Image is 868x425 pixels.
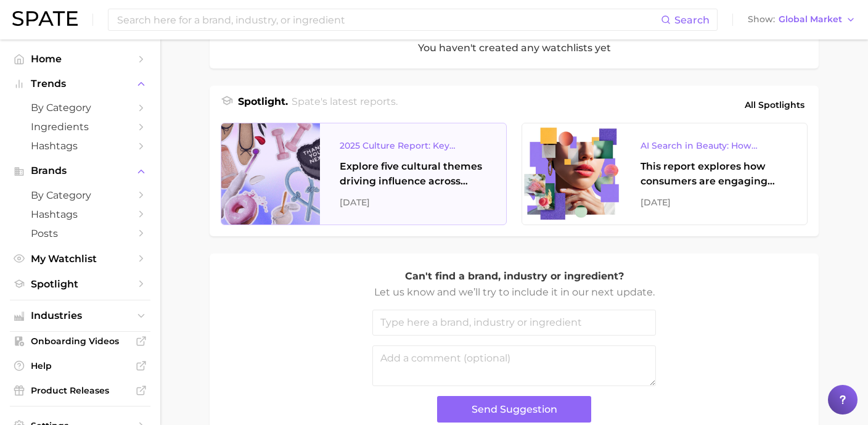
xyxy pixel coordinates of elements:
span: Trends [31,78,129,89]
span: All Spotlights [745,97,805,112]
a: Help [10,357,150,375]
span: Ingredients [31,121,129,133]
span: Hashtags [31,208,129,220]
a: AI Search in Beauty: How Consumers Are Using ChatGPT vs. Google SearchThis report explores how co... [522,123,808,225]
a: Home [10,49,150,68]
a: All Spotlights [742,94,808,115]
span: by Category [31,189,129,201]
div: [DATE] [340,195,486,210]
span: Onboarding Videos [31,336,129,347]
div: 2025 Culture Report: Key Themes That Are Shaping Consumer Demand [340,138,486,153]
p: Let us know and we’ll try to include it in our next update. [372,284,656,300]
h1: Spotlight. [238,94,288,115]
p: Can't find a brand, industry or ingredient? [372,268,656,284]
span: Search [674,14,710,26]
img: SPATE [12,11,78,26]
div: [DATE] [641,195,787,210]
span: Help [31,360,129,371]
input: Search here for a brand, industry, or ingredient [116,9,661,30]
a: Hashtags [10,205,150,224]
span: My Watchlist [31,253,129,265]
span: Global Market [779,16,842,23]
h2: Spate's latest reports. [292,94,398,115]
a: Product Releases [10,381,150,400]
span: Industries [31,310,129,321]
div: Explore five cultural themes driving influence across beauty, food, and pop culture. [340,159,486,189]
button: Send Suggestion [437,396,591,423]
span: Brands [31,165,129,176]
span: Hashtags [31,140,129,152]
span: Spotlight [31,278,129,290]
a: Posts [10,224,150,243]
span: Product Releases [31,385,129,396]
div: You haven't created any watchlists yet [210,28,819,68]
button: ShowGlobal Market [745,12,859,28]
a: Onboarding Videos [10,332,150,350]
a: Hashtags [10,136,150,155]
button: Brands [10,162,150,180]
button: Industries [10,307,150,325]
a: by Category [10,98,150,117]
span: Posts [31,228,129,239]
a: 2025 Culture Report: Key Themes That Are Shaping Consumer DemandExplore five cultural themes driv... [221,123,507,225]
input: Type here a brand, industry or ingredient [372,310,656,336]
a: Spotlight [10,274,150,294]
div: AI Search in Beauty: How Consumers Are Using ChatGPT vs. Google Search [641,138,787,153]
a: Ingredients [10,117,150,136]
div: This report explores how consumers are engaging with AI-powered search tools — and what it means ... [641,159,787,189]
span: Home [31,53,129,65]
a: by Category [10,186,150,205]
span: Show [748,16,775,23]
button: Trends [10,75,150,93]
a: My Watchlist [10,249,150,268]
span: by Category [31,102,129,113]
